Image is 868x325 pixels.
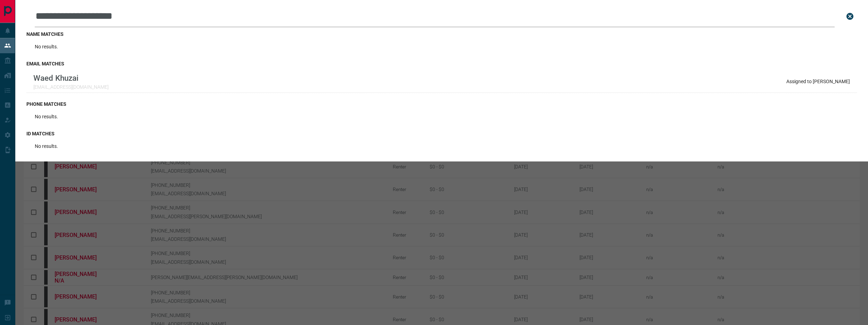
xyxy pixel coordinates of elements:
[33,73,108,82] p: Waed Khuzai
[35,114,58,119] p: No results.
[35,44,58,49] p: No results.
[843,9,857,23] button: close search bar
[33,84,108,90] p: [EMAIL_ADDRESS][DOMAIN_NAME]
[35,143,58,149] p: No results.
[26,61,857,66] h3: email matches
[26,31,857,37] h3: name matches
[786,79,850,84] p: Assigned to [PERSON_NAME]
[26,101,857,107] h3: phone matches
[26,131,857,136] h3: id matches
